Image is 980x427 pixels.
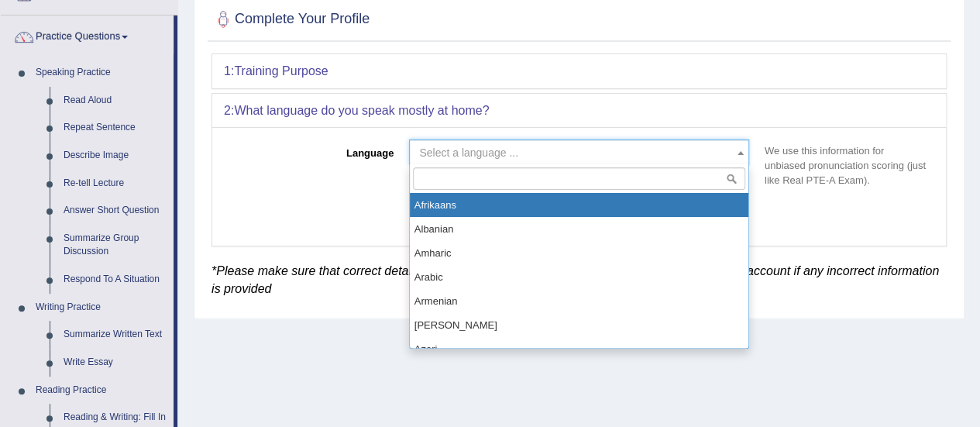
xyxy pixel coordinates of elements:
div: 2: [212,94,946,128]
a: Repeat Sentence [57,114,174,142]
b: What language do you speak mostly at home? [234,104,489,117]
a: Practice Questions [1,15,174,54]
a: Write Essay [57,349,174,377]
a: Answer Short Question [57,197,174,225]
a: Speaking Practice [29,59,174,87]
li: Armenian [410,289,748,313]
h2: Complete Your Profile [211,8,370,31]
a: Reading Practice [29,377,174,405]
a: Describe Image [57,142,174,170]
a: Summarize Written Text [57,321,174,349]
a: Summarize Group Discussion [57,225,174,266]
li: Arabic [410,265,748,289]
li: Azeri [410,337,748,361]
span: Select a language ... [419,146,518,159]
a: Respond To A Situation [57,266,174,294]
a: Writing Practice [29,294,174,322]
li: Amharic [410,241,748,265]
li: [PERSON_NAME] [410,313,748,337]
a: Read Aloud [57,87,174,115]
li: Afrikaans [410,193,748,217]
a: Re-tell Lecture [57,170,174,198]
p: We use this information for unbiased pronunciation scoring (just like Real PTE-A Exam). [757,143,934,188]
b: Training Purpose [234,64,328,77]
label: Language [224,139,401,160]
em: *Please make sure that correct details are provided. English Wise reserves the rights to block th... [211,264,939,296]
li: Albanian [410,217,748,241]
div: 1: [212,54,946,88]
